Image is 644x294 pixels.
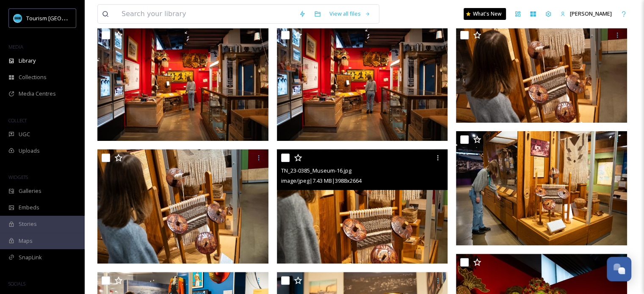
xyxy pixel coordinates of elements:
[19,220,37,228] span: Stories
[456,27,627,123] img: TN_23-0385_Museum-18.jpg
[97,149,268,264] img: TN_23-0385_Museum-17.jpg
[607,257,631,281] button: Open Chat
[456,131,627,245] img: TN_23-0385_Museum-15.jpg
[556,5,616,22] a: [PERSON_NAME]
[464,8,506,20] a: What's New
[570,10,612,17] span: [PERSON_NAME]
[19,203,39,212] span: Embeds
[19,253,42,261] span: SnapLink
[97,27,268,141] img: TN_23-0385_Museum-20.jpg
[281,177,362,184] span: image/jpeg | 7.43 MB | 3988 x 2664
[19,147,40,155] span: Uploads
[117,5,295,23] input: Search your library
[8,117,27,124] span: COLLECT
[19,73,47,81] span: Collections
[281,167,351,174] span: TN_23-0385_Museum-16.jpg
[277,27,448,141] img: TN_23-0385_Museum-19.jpg
[19,90,56,98] span: Media Centres
[19,237,33,245] span: Maps
[19,187,41,195] span: Galleries
[325,5,375,22] a: View all files
[277,149,448,264] img: TN_23-0385_Museum-16.jpg
[19,57,36,65] span: Library
[8,44,23,50] span: MEDIA
[26,14,102,22] span: Tourism [GEOGRAPHIC_DATA]
[14,14,22,22] img: tourism_nanaimo_logo.jpeg
[8,280,25,287] span: SOCIALS
[19,130,30,138] span: UGC
[8,174,28,180] span: WIDGETS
